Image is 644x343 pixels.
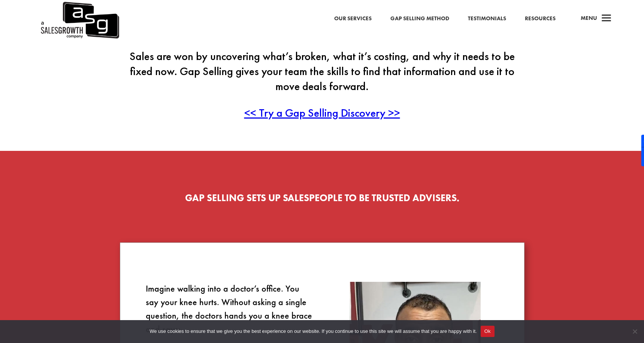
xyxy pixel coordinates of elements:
p: Sales are won by uncovering what’s broken, what it’s costing, and why it needs to be fixed now. G... [120,49,524,105]
a: Gap Selling Method [390,14,449,24]
a: Testimonials [468,14,506,24]
button: Ok [481,326,495,337]
a: Our Services [334,14,372,24]
span: a [599,11,614,26]
span: Menu [581,14,597,22]
span: No [631,328,638,335]
span: We use cookies to ensure that we give you the best experience on our website. If you continue to ... [149,328,477,335]
h2: Gap Selling SETS UP SALESPEOPLE TO BE TRUSTED ADVISERS. [120,193,524,206]
a: << Try a Gap Selling Discovery >> [244,105,400,120]
a: Resources [525,14,556,24]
